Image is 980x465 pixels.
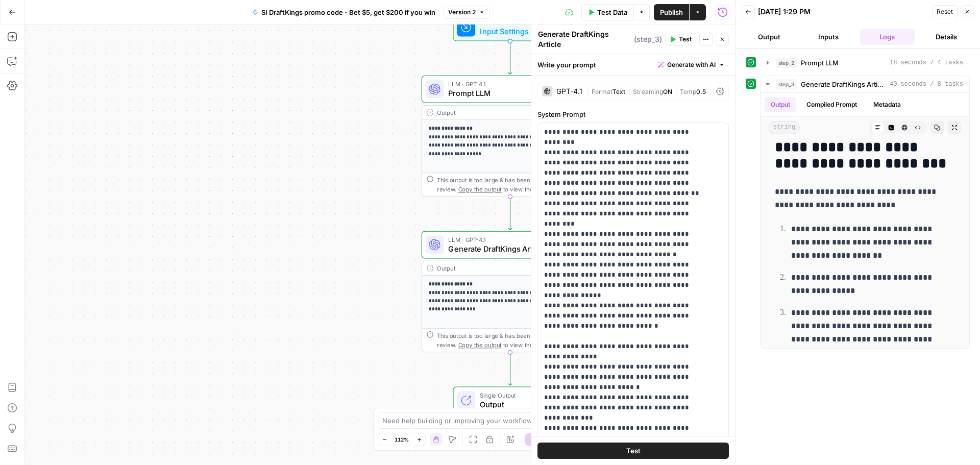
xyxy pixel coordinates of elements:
[395,435,409,444] span: 112%
[448,235,567,244] span: LLM · GPT-4.1
[537,443,729,459] button: Test
[480,26,536,37] span: Input Settings
[667,60,716,69] span: Generate with AI
[246,4,442,20] button: SI DraftKings promo code - Bet $5, get $200 if you win
[448,87,567,99] span: Prompt LLM
[663,88,672,95] span: ON
[437,108,568,117] div: Output
[437,331,594,350] div: This output is too large & has been abbreviated for review. to view the full content.
[801,29,856,45] button: Inputs
[890,80,963,89] span: 40 seconds / 8 tasks
[626,446,641,456] span: Test
[660,7,683,17] span: Publish
[448,243,567,254] span: Generate DraftKings Article
[480,399,543,410] span: Output
[776,79,797,89] span: step_3
[742,29,797,45] button: Output
[679,35,692,44] span: Test
[458,186,502,192] span: Copy the output
[665,33,696,46] button: Test
[672,86,680,96] span: |
[586,86,592,96] span: |
[437,263,568,273] div: Output
[761,76,969,92] button: 40 seconds / 8 tasks
[919,29,974,45] button: Details
[867,97,907,112] button: Metadata
[761,55,969,71] button: 18 seconds / 4 tasks
[801,58,839,68] span: Prompt LLM
[860,29,915,45] button: Logs
[556,88,582,95] div: GPT-4.1
[765,97,796,112] button: Output
[769,121,800,134] span: string
[932,5,958,18] button: Reset
[508,352,512,385] g: Edge from step_3 to end
[538,29,631,50] textarea: Generate DraftKings Article
[800,97,863,112] button: Compiled Prompt
[448,8,476,17] span: Version 2
[444,6,489,19] button: Version 2
[508,41,512,75] g: Edge from start to step_2
[654,4,689,20] button: Publish
[625,86,633,96] span: |
[680,88,696,95] span: Temp
[261,7,435,17] span: SI DraftKings promo code - Bet $5, get $200 if you win
[422,386,599,414] div: Single OutputOutputEnd
[422,14,599,41] div: WorkflowInput SettingsInputs
[776,58,797,68] span: step_2
[597,7,627,17] span: Test Data
[612,88,625,95] span: Text
[937,7,953,16] span: Reset
[437,176,594,194] div: This output is too large & has been abbreviated for review. to view the full content.
[761,93,969,348] div: 40 seconds / 8 tasks
[890,58,963,67] span: 18 seconds / 4 tasks
[448,80,567,89] span: LLM · GPT-4.1
[592,88,612,95] span: Format
[801,79,886,89] span: Generate DraftKings Article
[480,390,543,400] span: Single Output
[581,4,633,20] button: Test Data
[634,34,662,44] span: ( step_3 )
[508,197,512,230] g: Edge from step_2 to step_3
[654,58,729,71] button: Generate with AI
[458,341,502,348] span: Copy the output
[531,54,735,75] div: Write your prompt
[537,109,729,119] label: System Prompt
[696,88,706,95] span: 0.5
[633,88,663,95] span: Streaming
